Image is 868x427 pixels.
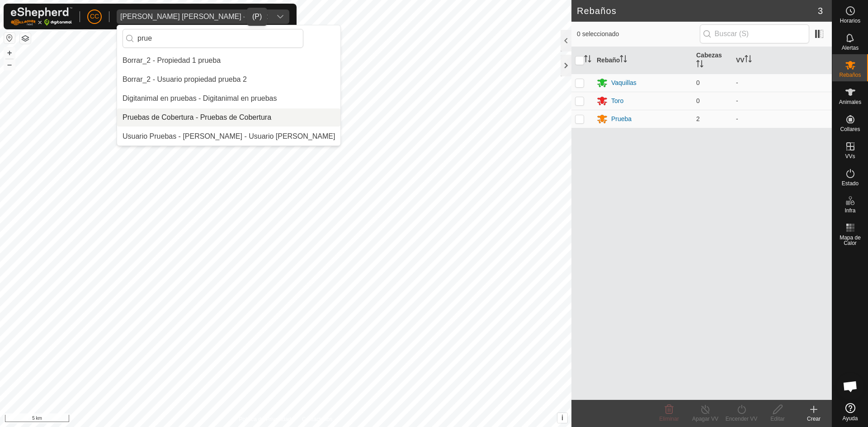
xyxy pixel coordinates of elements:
a: Ayuda [832,399,868,425]
div: Digitanimal en pruebas - Digitanimal en pruebas [123,93,277,104]
div: Editar [759,415,796,423]
div: Toro [611,96,623,106]
div: Borrar_2 - Propiedad 1 prueba [123,55,221,66]
li: Propiedad 1 prueba [117,52,340,70]
button: + [4,47,15,58]
li: Usuario Pruebas - Gregorio Alarcia [117,127,340,145]
span: Collares [840,127,860,132]
span: 2 [696,115,700,122]
div: Pruebas de Cobertura - Pruebas de Cobertura [123,112,271,123]
span: 0 [696,97,700,104]
div: Chat abierto [837,373,864,400]
span: Animales [839,99,861,105]
div: Encender VV [723,415,759,423]
span: Infra [844,208,855,213]
span: 0 seleccionado [577,29,700,39]
h2: Rebaños [577,5,818,16]
span: i [561,414,563,422]
span: CC [90,12,99,21]
th: VV [732,47,832,74]
li: Digitanimal en pruebas [117,89,340,108]
img: Logo Gallagher [11,7,72,26]
p-sorticon: Activar para ordenar [696,61,703,69]
div: Vaquillas [611,78,637,88]
a: Política de Privacidad [239,415,291,423]
span: Estado [842,181,859,186]
span: Ayuda [843,416,858,421]
input: Buscar por región, país, empresa o propiedad [123,29,303,48]
div: Usuario Pruebas - [PERSON_NAME] - Usuario [PERSON_NAME] [123,131,335,142]
td: - [732,110,832,128]
input: Buscar (S) [700,24,809,43]
span: Alertas [842,45,859,51]
li: Usuario propiedad prueba 2 [117,70,340,89]
p-sorticon: Activar para ordenar [745,56,752,64]
span: Rebaños [839,72,861,78]
div: Borrar_2 - Usuario propiedad prueba 2 [123,74,247,85]
div: Prueba [611,114,632,124]
span: 0 [696,79,700,86]
td: - [732,74,832,92]
span: 3 [818,4,823,18]
th: Cabezas [693,47,732,74]
button: Restablecer Mapa [4,33,15,43]
div: [PERSON_NAME] [PERSON_NAME] - 20662 [120,13,268,20]
span: Mapa de Calor [835,235,866,246]
th: Rebaño [593,47,693,74]
div: Apagar VV [687,415,723,423]
span: Horarios [840,18,860,23]
ul: Option List [117,52,340,145]
div: Crear [796,415,832,423]
button: Capas del Mapa [20,33,31,44]
span: Jose Luis Garcia Simon - 20662 [117,9,271,24]
button: i [557,413,567,423]
p-sorticon: Activar para ordenar [620,56,627,64]
span: VVs [845,154,855,159]
span: Eliminar [659,416,679,422]
li: Pruebas de Cobertura [117,108,340,127]
div: dropdown trigger [271,9,289,24]
td: - [732,92,832,110]
button: – [4,59,15,70]
a: Contáctenos [302,415,332,423]
p-sorticon: Activar para ordenar [584,56,591,64]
